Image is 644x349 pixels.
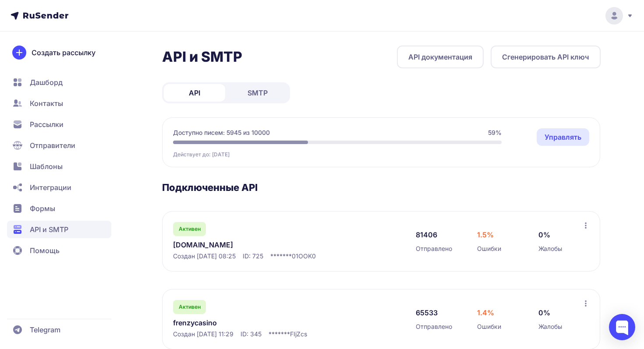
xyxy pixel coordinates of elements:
span: 1.5% [477,229,494,240]
span: Помощь [30,245,60,256]
span: 65533 [416,307,438,318]
span: 01OOK0 [292,252,316,261]
span: Интеграции [30,182,71,193]
span: API [189,88,200,98]
span: Жалобы [538,244,562,253]
span: Создать рассылку [32,47,96,58]
span: Активен [179,226,201,233]
a: API документация [397,46,484,68]
h2: API и SMTP [162,48,242,66]
span: Отправлено [416,322,452,331]
h3: Подключенные API [162,181,601,194]
span: Telegram [30,324,60,335]
span: 59% [488,128,502,137]
span: Шаблоны [30,161,63,172]
span: Ошибки [477,322,501,331]
span: Активен [179,303,201,310]
a: Telegram [7,321,111,338]
span: ID: 345 [241,330,262,338]
span: ID: 725 [243,252,263,261]
span: Рассылки [30,119,64,130]
span: 0% [538,307,550,318]
span: Действует до: [DATE] [173,151,230,158]
span: Создан [DATE] 08:25 [173,252,236,261]
span: Дашборд [30,77,63,88]
span: 0% [538,229,550,240]
span: Формы [30,203,55,214]
span: Жалобы [538,322,562,331]
span: Доступно писем: 5945 из 10000 [173,128,270,137]
span: 81406 [416,229,437,240]
a: Управлять [537,128,589,146]
a: frenzycasino [173,317,353,328]
span: API и SMTP [30,224,68,235]
span: FIjZcs [290,330,307,338]
span: Контакты [30,98,63,109]
span: Отправлено [416,244,452,253]
span: Отправители [30,140,75,151]
span: Создан [DATE] 11:29 [173,330,234,338]
span: SMTP [248,88,268,98]
span: Ошибки [477,244,501,253]
button: Сгенерировать API ключ [491,46,601,68]
a: SMTP [227,84,288,102]
span: 1.4% [477,307,494,318]
a: [DOMAIN_NAME] [173,240,353,250]
a: API [164,84,225,102]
